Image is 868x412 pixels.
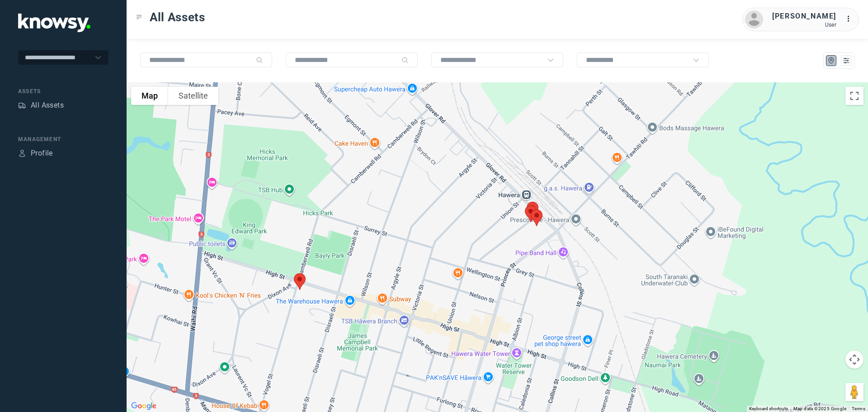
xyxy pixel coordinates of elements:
span: All Assets [150,9,205,25]
a: Terms (opens in new tab) [852,406,865,411]
img: avatar.png [745,10,763,28]
div: All Assets [31,100,64,111]
div: Assets [18,101,26,109]
button: Show street map [131,87,168,105]
a: AssetsAll Assets [18,100,64,111]
div: Management [18,135,108,143]
div: : [845,14,856,24]
button: Map camera controls [845,350,863,369]
img: Google [129,400,159,412]
button: Show satellite imagery [168,87,218,105]
a: ProfileProfile [18,148,53,159]
button: Keyboard shortcuts [749,406,788,412]
div: [PERSON_NAME] [772,11,836,22]
img: Application Logo [18,14,90,32]
tspan: ... [846,15,855,22]
div: User [772,22,836,28]
div: Assets [18,87,108,95]
a: Open this area in Google Maps (opens a new window) [129,400,159,412]
div: Map [827,57,835,65]
div: : [845,14,856,26]
button: Drag Pegman onto the map to open Street View [845,383,863,401]
div: Toggle Menu [136,14,142,20]
div: Profile [18,149,26,157]
button: Toggle fullscreen view [845,87,863,105]
div: Profile [31,148,53,159]
div: Search [256,57,263,64]
div: Search [401,57,409,64]
div: List [842,57,850,65]
span: Map data ©2025 Google [793,406,846,411]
